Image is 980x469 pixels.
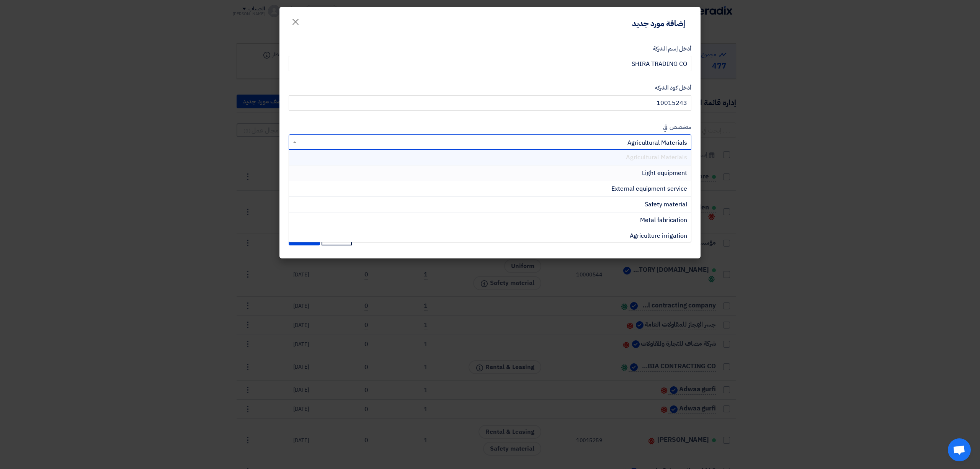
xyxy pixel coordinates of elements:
h4: إضافة مورد جديد [632,18,685,28]
span: Light equipment [642,168,687,178]
span: Agricultural Materials [626,153,687,162]
span: Metal fabrication [640,216,687,225]
label: متخصص في [289,123,691,132]
label: أدخل كود الشركه [289,83,691,92]
input: أدخل كود الشركه... [289,95,691,111]
div: Open chat [948,438,971,461]
input: أدخل إسم الشركة من فضلك [289,56,691,71]
span: External equipment service [611,184,687,193]
span: Safety material [645,200,687,209]
button: Close [285,12,306,28]
label: أدخل إسم الشركة [289,44,691,53]
span: × [291,10,300,33]
span: Agriculture irrigation [630,231,687,240]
